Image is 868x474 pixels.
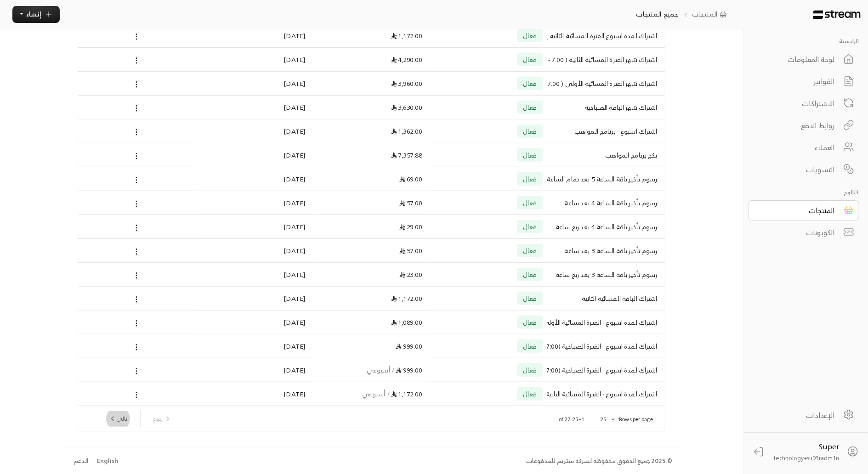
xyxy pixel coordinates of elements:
span: 1,172.00 [391,388,423,400]
div: English [97,457,118,466]
div: رسوم تأخير باقة الساعة 5 بعد تمام الساعة 5:00 [555,167,658,191]
span: فعال [523,175,537,182]
img: Logo [813,10,861,19]
div: [DATE] [203,191,305,214]
div: اشتراك شهر الباقة الصباحية [555,96,658,119]
div: اشتراك لمدة اسبوع - الفترة المسائية الثانية [555,382,658,406]
div: الاشتراكات [760,98,834,109]
span: Super . [816,440,839,453]
nav: breadcrumb [632,9,735,19]
span: technology+su93radm1n... [770,453,839,463]
div: [DATE] [203,382,305,406]
a: الفواتير [748,71,859,91]
div: [DATE] [203,215,305,238]
div: [DATE] [203,48,305,71]
div: روابط الدفع [760,120,834,131]
span: 999.00 [396,340,422,352]
p: 1–25 of 27 [559,416,584,423]
a: الدعم [70,453,91,469]
div: الفواتير [760,76,834,87]
span: فعال [523,223,537,230]
span: 3,960.00 [391,78,423,89]
span: فعال [523,343,537,350]
span: فعال [523,390,537,397]
div: الكوبونات [760,227,834,238]
span: / أسبوعي [367,364,396,376]
div: [DATE] [203,167,305,191]
a: روابط الدفع [748,115,859,135]
div: [DATE] [203,334,305,358]
div: [DATE] [203,358,305,382]
div: بكج برنامج المواهب [555,143,658,167]
span: فعال [523,271,537,278]
div: © 2025 جميع الحقوق محفوظة لشركة ستريم للمدفوعات. [525,457,673,466]
span: 3,630.00 [391,102,423,113]
a: الكوبونات [748,222,859,243]
div: رسوم تأخير باقة الساعة 4 بعد ساعة [555,191,658,214]
button: إنشاء [12,6,60,23]
div: 25 [596,414,618,425]
div: رسوم تأخير باقة الساعة 3 بعد ربع ساعة [555,263,658,286]
span: فعال [523,295,537,302]
a: لوحة المعلومات [748,49,859,69]
div: رسوم تأخير باقة الساعة 3 بعد ساعة [555,239,658,262]
div: [DATE] [203,143,305,167]
div: [DATE] [203,72,305,95]
span: 57.00 [399,197,422,209]
a: المنتجات [748,200,859,220]
div: [DATE] [203,119,305,143]
a: الإعدادات [748,405,859,425]
div: اشتراك لمدة اسبوع - الفترة المسائية الأولى [555,310,658,334]
span: فعال [523,80,537,87]
div: رسوم تأخير باقة الساعة 4 بعد ربع ساعة [555,215,658,238]
p: Rows per page: [618,416,653,423]
div: [DATE] [203,24,305,47]
span: فعال [523,319,537,326]
div: اشتراك لمدة اسبوع - الفترة الصباحية (7:00 - 3:00) [555,334,658,358]
p: الرئيسية [748,37,859,45]
button: next page [105,411,131,427]
span: فعال [523,367,537,373]
div: العملاء [760,142,834,153]
p: جميع المنتجات [636,9,679,19]
span: 7,357.88 [391,149,423,161]
span: 1,172.00 [391,293,423,304]
div: اشتراك الباقة المسائية الثانيه [555,287,658,310]
span: 69.00 [399,173,422,185]
div: اشتراك شهر الفترة المسائية الأولى ( 7:00 - 4:00 ) [555,72,658,95]
span: فعال [523,32,537,39]
div: اشتراك لمدة اسبوع - الفترة الصباحية (7:00 - 3:00) [555,358,658,382]
div: [DATE] [203,96,305,119]
span: فعال [523,152,537,158]
span: 999.00 [396,364,422,376]
a: المنتجات [692,9,731,19]
span: 1,089.00 [391,316,423,328]
span: 1,362.00 [391,125,423,137]
a: العملاء [748,137,859,158]
span: فعال [523,128,537,135]
div: [DATE] [203,263,305,286]
span: 57.00 [399,245,422,256]
div: التسويات [760,164,834,175]
span: فعال [523,199,537,206]
span: فعال [523,247,537,254]
div: المنتجات [760,205,834,216]
div: اشتراك شهر الفترة المسائية الثانية ( 7:00 - 5:00 ) [555,48,658,71]
span: فعال [523,56,537,63]
span: 29.00 [399,221,422,232]
div: [DATE] [203,310,305,334]
a: التسويات [748,159,859,180]
a: الاشتراكات [748,93,859,113]
p: كتالوج [748,188,859,197]
div: اشتراك لمدة اسبوع الفترة المسائية الثانيه إلى 5:00 [555,24,658,47]
div: [DATE] [203,239,305,262]
div: اشتراك اسبوع - برنامج المواهب [555,119,658,143]
div: لوحة المعلومات [760,54,834,65]
span: / أسبوعي [362,388,391,400]
span: 4,290.00 [391,54,423,65]
span: فعال [523,104,537,111]
span: 23.00 [399,269,422,280]
div: الإعدادات [760,410,834,421]
span: إنشاء [26,8,41,20]
span: 1,172.00 [391,30,423,41]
